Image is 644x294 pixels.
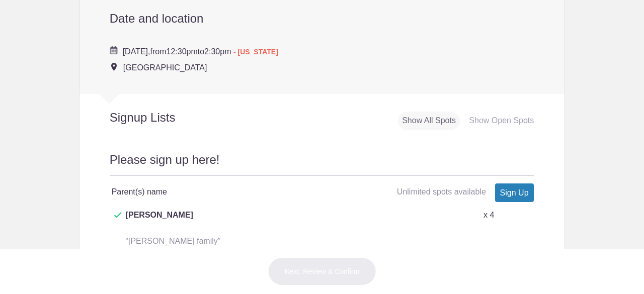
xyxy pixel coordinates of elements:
h2: Signup Lists [79,110,242,125]
h2: Please sign up here! [110,151,535,176]
a: Sign Up [495,183,534,202]
img: Cal purple [110,46,118,54]
h4: Parent(s) name [112,186,322,198]
p: x 4 [484,209,494,221]
div: Show All Spots [398,112,460,130]
span: from to [123,47,278,56]
span: 12:30pm [166,47,197,56]
div: Show Open Spots [465,112,538,130]
span: [DATE], [123,47,150,56]
img: Event location [111,63,117,71]
img: Check dark green [114,212,122,218]
span: Unlimited spots available [397,187,486,196]
span: “[PERSON_NAME] family” [126,237,220,245]
h2: Date and location [110,11,535,26]
span: [PERSON_NAME] [126,209,193,233]
span: 2:30pm [204,47,231,56]
span: [GEOGRAPHIC_DATA] [123,63,207,72]
span: - [US_STATE] [233,48,278,56]
button: Next: Review & Confirm [268,257,376,285]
